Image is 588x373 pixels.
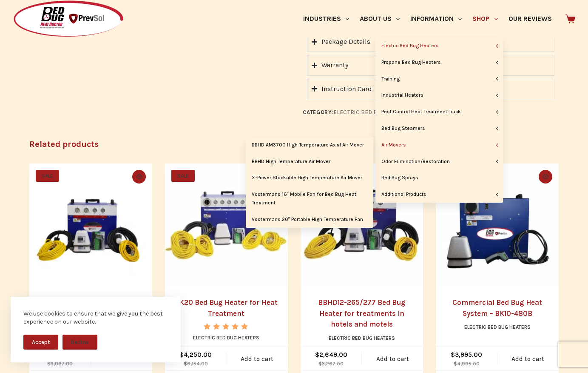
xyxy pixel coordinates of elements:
div: We use cookies to ensure that we give you the best experience on our website. [23,310,168,326]
div: Warranty [321,60,348,71]
a: X-Power Stackable High Temperature Air Mover [246,170,373,186]
a: Electric Bed Bug Heaters [334,109,411,115]
a: Add to cart: “BBHD12-265/277 Bed Bug Heater for treatments in hotels and motels” [362,347,423,370]
a: Additional Products [375,186,503,203]
a: Bed Bug Steamers [375,121,503,137]
a: Best Bed Bug Heater for Hotels - BBHD12 [29,164,152,287]
span: Rated out of 5 [204,323,249,349]
bdi: 4,995.00 [454,361,480,367]
a: Electric Bed Bug Heaters [329,335,395,341]
a: Commercial Bed Bug Heat System - BK10-480B [436,164,559,287]
summary: Instruction Card [307,79,554,99]
a: Air Movers [375,137,503,153]
bdi: 4,250.00 [179,351,212,359]
a: Electric Bed Bug Heaters [193,335,259,341]
a: BK20 Bed Bug Heater for Heat Treatment [165,164,288,287]
a: Electric Bed Bug Heaters [464,324,531,330]
a: BK20 Bed Bug Heater for Heat Treatment [175,298,278,318]
div: Instruction Card [321,83,372,95]
bdi: 3,995.00 [451,351,482,359]
a: Vostermans 16″ Mobile Fan for Bed Bug Heat Treatment [246,186,373,211]
a: Electric Bed Bug Heaters [375,38,503,54]
button: Quick view toggle [539,170,552,184]
a: Add to cart: “Commercial Bed Bug Heat System - BK10-480B” [497,347,559,370]
a: Vostermans 20″ Portable High Temperature Fan [246,212,373,228]
div: Package Details [321,36,370,47]
a: Bed Bug Sprays [375,170,503,186]
a: Propane Bed Bug Heaters [375,55,503,71]
span: $ [318,361,322,367]
button: Open LiveChat chat widget [7,3,32,29]
a: BBHD High Temperature Air Mover [246,154,373,170]
span: $ [451,351,455,359]
a: Pest Control Heat Treatment Truck [375,104,503,120]
button: Decline [62,335,97,350]
a: Odor Elimination/Restoration [375,154,503,170]
span: SALE [36,170,59,182]
bdi: 2,649.00 [315,351,347,359]
span: Category: [303,108,559,117]
span: SALE [171,170,195,182]
bdi: 6,154.00 [184,361,208,367]
a: BBHD12-265/277 Bed Bug Heater for treatments in hotels and motels [318,298,406,328]
div: Rated 5.00 out of 5 [204,323,249,330]
bdi: 3,267.00 [318,361,344,367]
h2: Related products [29,138,559,151]
span: $ [315,351,319,359]
span: $ [454,361,457,367]
summary: Package Details [307,32,554,52]
a: BBHD AM3700 High Temperature Axial Air Mover [246,137,373,153]
button: Accept [23,335,58,350]
a: Commercial Bed Bug Heat System – BK10-480B [452,298,542,318]
summary: Warranty [307,55,554,75]
button: Quick view toggle [132,170,146,184]
a: Industrial Heaters [375,87,503,103]
a: Add to cart: “BK20 Bed Bug Heater for Heat Treatment” [226,347,287,370]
